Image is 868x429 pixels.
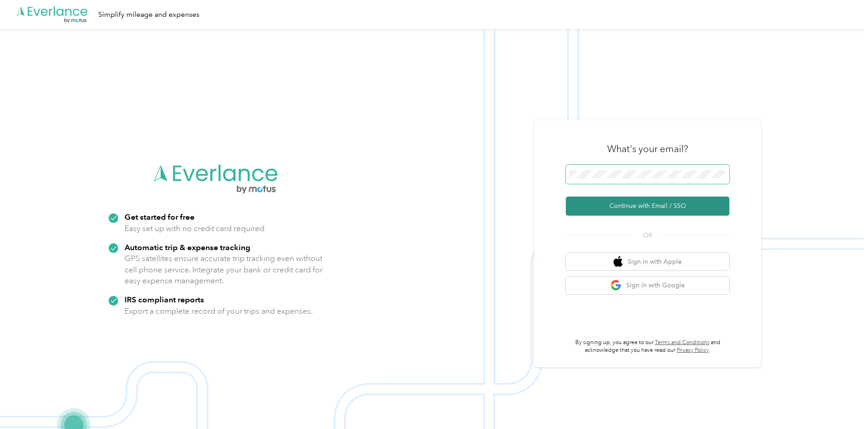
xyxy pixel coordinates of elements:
[655,339,709,346] a: Terms and Conditions
[125,306,313,317] p: Export a complete record of your trips and expenses.
[125,295,204,304] strong: IRS compliant reports
[566,276,729,294] button: google logoSign in with Google
[125,212,195,222] strong: Get started for free
[125,223,264,234] p: Easy set up with no credit card required
[607,143,688,155] h3: What's your email?
[98,9,200,20] div: Simplify mileage and expenses
[677,347,709,354] a: Privacy Policy
[125,253,323,286] p: GPS satellites ensure accurate trip tracking even without cell phone service. Integrate your bank...
[566,253,729,271] button: apple logoSign in with Apple
[632,231,663,240] span: OR
[614,256,623,267] img: apple logo
[566,197,729,216] button: Continue with Email / SSO
[566,339,729,355] p: By signing up, you agree to our and acknowledge that you have read our .
[610,280,622,291] img: google logo
[125,242,250,252] strong: Automatic trip & expense tracking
